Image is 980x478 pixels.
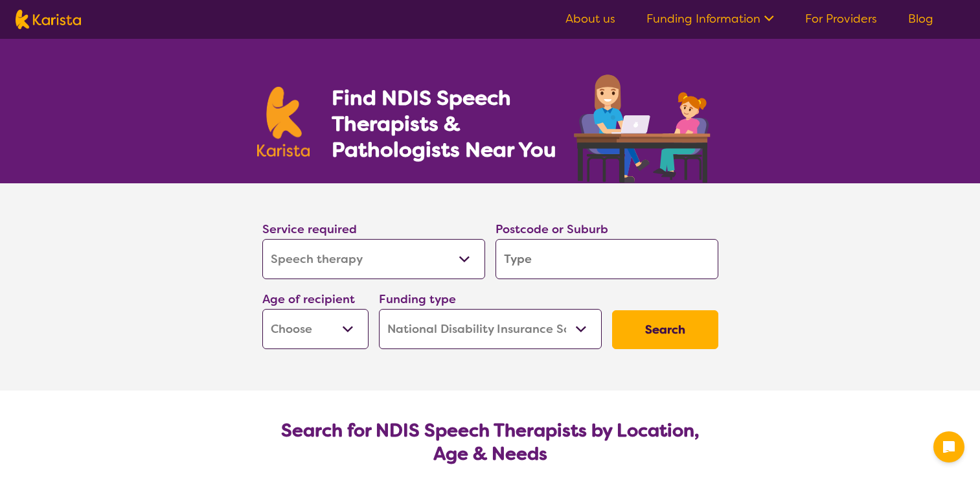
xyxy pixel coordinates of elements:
[646,11,774,27] a: Funding Information
[496,239,718,279] input: Type
[273,419,708,466] h2: Search for NDIS Speech Therapists by Location, Age & Needs
[262,222,357,237] label: Service required
[564,70,724,183] img: speech-therapy
[805,11,877,27] a: For Providers
[257,87,310,157] img: Karista logo
[16,10,81,29] img: Karista logo
[332,85,571,163] h1: Find NDIS Speech Therapists & Pathologists Near You
[565,11,615,27] a: About us
[908,11,933,27] a: Blog
[379,291,456,307] label: Funding type
[262,291,355,307] label: Age of recipient
[496,222,608,237] label: Postcode or Suburb
[612,310,718,349] button: Search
